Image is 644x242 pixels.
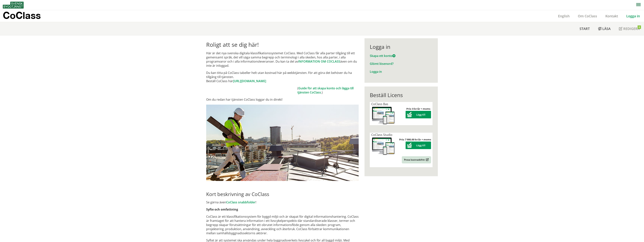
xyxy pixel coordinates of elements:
button: Lägg till [406,111,431,118]
a: Logga in [622,14,644,18]
span: Start [580,26,590,31]
a: [URL][DOMAIN_NAME] [233,79,266,83]
p: CoClass [3,13,41,18]
p: Om du redan har tjänsten CoClass loggar du in direkt! [206,97,359,102]
span: CoClass Bas [371,102,388,106]
img: Svensk Byggtjänst [3,2,24,8]
p: Se gärna även ! [206,200,359,204]
p: Här är det nya svenska digitala klassifikationssystemet CoClass. Med CoClass får alla parter till... [206,51,359,68]
button: Lägg till [406,142,431,149]
strong: Pris: 7 900,00 kr/år + moms [399,138,431,141]
a: Lägg till [406,144,431,147]
a: INFORMATION OM COCLASS [298,59,340,64]
a: Glömt lösenord? [370,62,394,66]
a: Guide för att skapa konto och lägga till tjänsten CoClass [297,86,354,94]
span: CoClass Studio [371,133,392,137]
a: CoClass [3,10,49,22]
a: Lägg till [406,113,431,116]
img: Outbound.png [425,158,429,161]
p: Du kan titta på CoClass tabeller helt utan kostnad här på webbtjänsten. För att göra det behöver ... [206,71,359,83]
img: coclass-license.jpg [371,106,395,125]
a: Kontakt [601,14,622,18]
h1: Roligt att se dig här! [206,41,359,48]
a: Läsa [594,22,615,35]
img: coclass-license.jpg [371,137,395,156]
a: CoClass snabbfolder [226,200,256,204]
strong: Syfte och omfattning [206,207,238,211]
div: Logga in [370,44,433,50]
a: Logga in [370,70,382,74]
a: Start [575,22,594,35]
a: Skapa ett konto [370,54,395,58]
div: Beställ Licens [370,92,433,98]
strong: Pris: 0 kr/år + moms [406,107,430,110]
p: CoClass är ett klassifikationssystem för byggd miljö och är skapat för digital informationshanter... [206,214,359,235]
h2: Kort beskrivning av CoClass [206,191,359,197]
a: Prova kostnadsfritt [402,156,431,163]
a: Om CoClass [574,14,601,18]
a: English [554,14,574,18]
span: Läsa [602,26,611,31]
td: ( .) [297,86,359,94]
img: login.jpg [206,105,359,181]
